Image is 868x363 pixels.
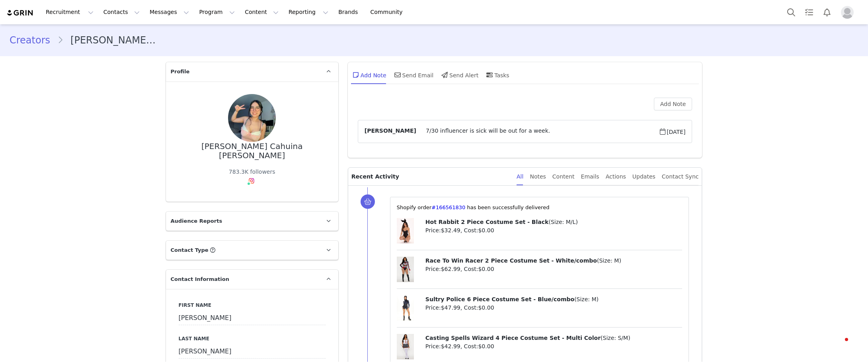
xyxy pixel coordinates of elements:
div: Send Email [393,65,434,84]
span: Sultry Police 6 Piece Costume Set - Blue/combo [425,296,574,302]
p: Price: , Cost: [425,265,683,273]
img: 9f8586d0-91b9-40a6-a57b-5041fce769c4--s.jpg [228,94,276,142]
span: [PERSON_NAME] [365,127,416,136]
span: Size: M/L [551,219,576,225]
p: ( ) [425,257,683,265]
span: $0.00 [478,227,494,233]
p: ( ) [425,295,683,304]
span: Profile [171,68,190,76]
button: Reporting [284,3,333,21]
button: Program [194,3,240,21]
span: $32.49 [441,227,460,233]
img: placeholder-profile.jpg [841,6,854,19]
label: First Name [179,302,326,309]
div: 783.3K followers [229,168,275,176]
img: instagram.svg [248,178,255,184]
div: Add Note [351,65,386,84]
a: #166561830 [431,204,465,210]
div: Notes [530,168,546,186]
span: Audience Reports [171,217,222,225]
span: Hot Rabbit 2 Piece Costume Set - Black [425,219,549,225]
p: Recent Activity [351,168,510,185]
div: Send Alert [440,65,478,84]
div: Contact Sync [662,168,699,186]
p: Price: , Cost: [425,304,683,312]
button: Contacts [99,3,144,21]
span: 7/30 influencer is sick will be out for a week. [416,127,659,136]
button: Notifications [818,3,836,21]
span: Size: M [577,296,597,302]
a: Community [366,3,411,21]
span: $47.99 [441,304,460,311]
div: Updates [632,168,655,186]
button: Profile [836,6,862,19]
a: Creators [10,33,57,47]
div: [PERSON_NAME] Cahuina [PERSON_NAME] [179,142,326,160]
span: $42.99 [441,343,460,349]
button: Add Note [654,98,692,110]
p: Price: , Cost: [425,226,683,235]
p: Price: , Cost: [425,342,683,351]
p: ( ) [425,218,683,226]
button: Search [782,3,800,21]
div: Tasks [485,65,509,84]
span: Contact Information [171,275,229,283]
a: Brands [334,3,365,21]
span: [DATE] [659,127,685,136]
button: Content [240,3,283,21]
button: Messages [145,3,194,21]
span: $62.99 [441,266,460,272]
span: $0.00 [478,304,494,311]
span: Contact Type [171,246,209,254]
span: Casting Spells Wizard 4 Piece Costume Set - Multi Color [425,335,601,341]
button: Recruitment [41,3,98,21]
span: Size: S/M [603,335,628,341]
label: Last Name [179,335,326,342]
div: Emails [581,168,599,186]
div: Content [552,168,575,186]
span: ⁨Shopify⁩ order⁨ ⁩ has been successfully delivered [397,204,550,210]
div: Actions [606,168,626,186]
span: Race To Win Racer 2 Piece Costume Set - White/combo [425,257,597,264]
div: All [517,168,523,186]
span: $0.00 [478,266,494,272]
iframe: Intercom live chat [829,336,848,355]
img: grin logo [6,9,34,17]
span: $0.00 [478,343,494,349]
a: Tasks [800,3,818,21]
p: ( ) [425,334,683,342]
span: Size: M [599,257,619,264]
